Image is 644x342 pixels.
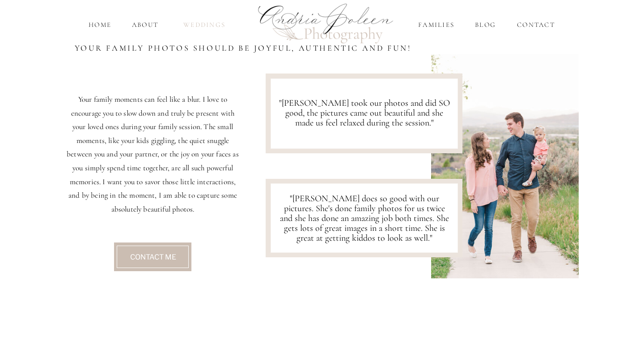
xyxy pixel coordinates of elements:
h1: Your family photos should be joyful, authentic and fun! [66,43,420,61]
a: Families [417,20,456,30]
a: Blog [473,20,498,30]
a: Contact Me [126,252,180,261]
a: Weddings [178,20,231,30]
a: home [87,20,113,30]
p: "[PERSON_NAME] does so good with our pictures. She's done family photos for us twice and she has ... [278,194,450,242]
p: "[PERSON_NAME] took our photos and did SO good, the pictures came out beautiful and she made us f... [278,98,450,129]
p: Your family moments can feel like a blur. I love to encourage you to slow down and truly be prese... [67,93,239,240]
a: About [130,20,161,30]
a: Contact [515,20,557,30]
